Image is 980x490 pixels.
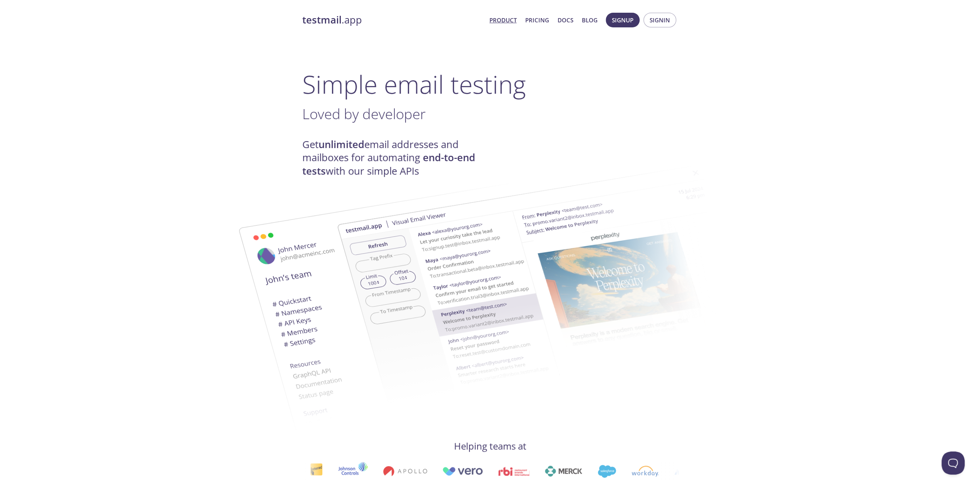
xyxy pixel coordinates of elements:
strong: unlimited [318,138,364,151]
img: johnsoncontrols [337,462,367,480]
a: Blog [582,15,598,25]
a: Docs [558,15,573,25]
img: testmail-email-viewer [210,178,626,439]
span: Loved by developer [302,104,426,123]
h4: Helping teams at [302,440,678,452]
img: merck [544,466,581,477]
span: Signup [612,15,633,25]
img: testmail-email-viewer [337,153,753,414]
a: Pricing [525,15,549,25]
img: interac [309,463,322,480]
img: rbi [498,467,529,476]
span: Signin [650,15,670,25]
strong: testmail [302,13,342,27]
button: Signup [606,13,640,27]
a: Product [489,15,517,25]
img: workday [631,466,658,477]
strong: end-to-end tests [302,151,475,177]
img: salesforce [596,465,615,478]
iframe: Help Scout Beacon - Open [941,451,965,475]
img: vero [441,467,482,476]
h1: Simple email testing [302,69,678,99]
button: Signin [643,13,676,27]
a: testmail.app [302,13,483,27]
h4: Get email addresses and mailboxes for automating with our simple APIs [302,138,490,178]
img: apollo [382,466,426,477]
